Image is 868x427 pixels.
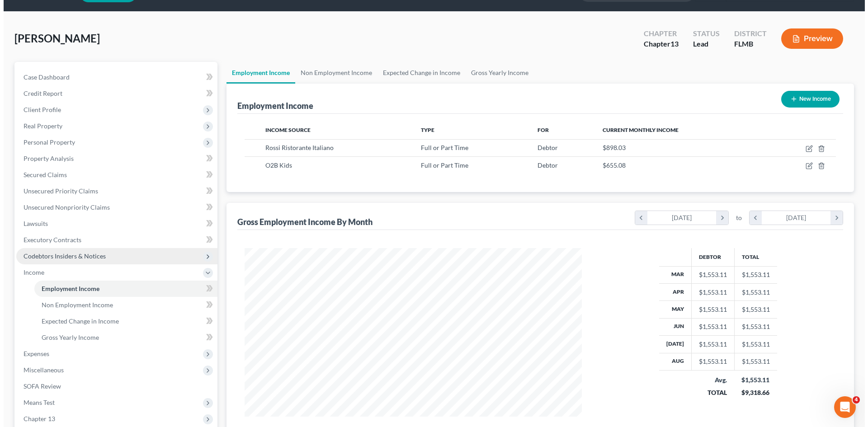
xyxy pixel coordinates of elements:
[632,211,644,225] i: chevron_left
[534,127,545,133] span: For
[38,285,96,292] span: Employment Income
[31,329,214,346] a: Gross Yearly Income
[731,283,774,300] td: $1,553.11
[13,85,214,102] a: Credit Report
[20,89,59,97] span: Credit Report
[640,39,675,49] div: Chapter
[599,144,622,151] span: $898.03
[11,32,96,45] span: [PERSON_NAME]
[731,353,774,370] td: $1,553.11
[20,187,94,195] span: Unsecured Priority Claims
[292,62,374,84] a: Non Employment Income
[38,317,115,325] span: Expected Change in Income
[31,281,214,297] a: Employment Income
[234,216,369,227] div: Gross Employment Income By Month
[731,266,774,283] td: $1,553.11
[20,122,59,130] span: Real Property
[38,301,109,309] span: Non Employment Income
[695,375,723,385] div: Avg.
[262,127,307,133] span: Income Source
[38,333,95,341] span: Gross Yearly Income
[695,270,723,279] div: $1,553.11
[13,378,214,394] a: SOFA Review
[695,340,723,349] div: $1,553.11
[778,91,836,108] button: New Income
[738,388,766,397] div: $9,318.66
[20,138,71,146] span: Personal Property
[13,150,214,167] a: Property Analysis
[758,211,827,225] div: [DATE]
[656,301,688,318] th: May
[731,301,774,318] td: $1,553.11
[644,211,713,225] div: [DATE]
[417,161,465,169] span: Full or Part Time
[13,199,214,216] a: Unsecured Nonpriority Claims
[20,399,51,406] span: Means Test
[20,203,106,211] span: Unsecured Nonpriority Claims
[20,155,70,162] span: Property Analysis
[849,396,856,404] span: 4
[746,211,758,225] i: chevron_left
[731,318,774,335] td: $1,553.11
[20,252,102,260] span: Codebtors Insiders & Notices
[712,211,725,225] i: chevron_right
[20,171,63,178] span: Secured Claims
[20,268,41,276] span: Income
[262,161,288,169] span: O2B Kids
[731,336,774,353] td: $1,553.11
[374,62,462,84] a: Expected Change in Income
[13,69,214,85] a: Case Dashboard
[656,266,688,283] th: Mar
[13,216,214,232] a: Lawsuits
[640,28,675,39] div: Chapter
[20,415,52,422] span: Chapter 13
[827,211,839,225] i: chevron_right
[417,127,431,133] span: Type
[13,183,214,199] a: Unsecured Priority Claims
[731,28,763,39] div: District
[688,248,731,266] th: Debtor
[234,100,310,111] div: Employment Income
[599,127,675,133] span: Current Monthly Income
[20,350,46,357] span: Expenses
[20,382,57,390] span: SOFA Review
[462,62,530,84] a: Gross Yearly Income
[695,357,723,366] div: $1,553.11
[31,313,214,329] a: Expected Change in Income
[695,322,723,331] div: $1,553.11
[223,62,292,84] a: Employment Income
[667,39,675,48] span: 13
[417,144,465,151] span: Full or Part Time
[695,288,723,297] div: $1,553.11
[656,318,688,335] th: Jun
[20,73,66,81] span: Case Dashboard
[20,236,78,244] span: Executory Contracts
[778,28,840,49] button: Preview
[20,106,57,113] span: Client Profile
[20,366,60,374] span: Miscellaneous
[656,336,688,353] th: [DATE]
[731,248,774,266] th: Total
[731,39,763,49] div: FLMB
[656,353,688,370] th: Aug
[732,213,738,222] span: to
[656,283,688,300] th: Apr
[534,161,554,169] span: Debtor
[13,232,214,248] a: Executory Contracts
[695,388,723,397] div: TOTAL
[262,144,330,151] span: Rossi Ristorante Italiano
[599,161,622,169] span: $655.08
[20,220,44,227] span: Lawsuits
[689,28,716,39] div: Status
[689,39,716,49] div: Lead
[695,305,723,314] div: $1,553.11
[830,396,852,418] iframe: Intercom live chat
[31,297,214,313] a: Non Employment Income
[13,167,214,183] a: Secured Claims
[738,375,766,385] div: $1,553.11
[534,144,554,151] span: Debtor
